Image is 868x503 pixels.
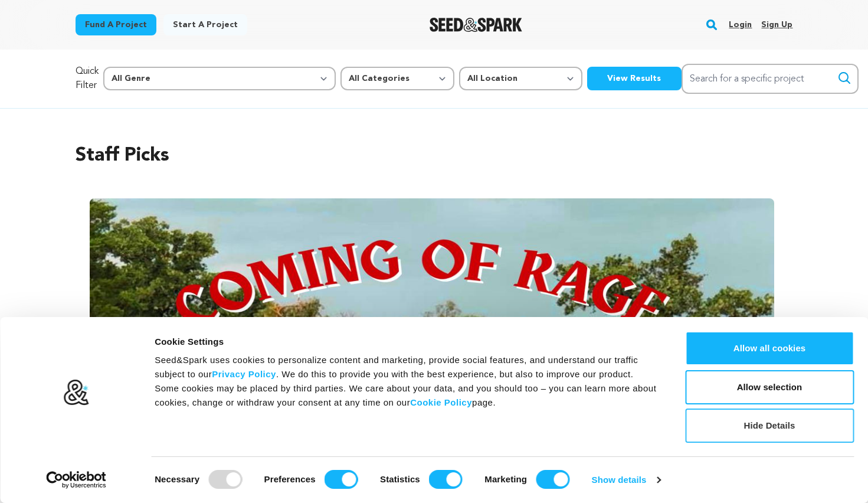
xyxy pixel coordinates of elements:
[76,142,793,170] h2: Staff Picks
[484,474,527,484] strong: Marketing
[264,474,316,484] strong: Preferences
[76,64,99,93] p: Quick Filter
[25,471,128,489] a: Usercentrics Cookiebot - opens in a new window
[685,370,854,404] button: Allow selection
[212,369,276,379] a: Privacy Policy
[685,331,854,365] button: Allow all cookies
[410,397,472,407] a: Cookie Policy
[163,14,247,35] a: Start a project
[154,465,155,466] legend: Consent Selection
[761,15,792,34] a: Sign up
[682,64,859,94] input: Search for a specific project
[155,335,659,349] div: Cookie Settings
[380,474,420,484] strong: Statistics
[729,15,752,34] a: Login
[592,471,660,489] a: Show details
[685,409,854,443] button: Hide Details
[430,18,522,32] img: Seed&Spark Logo Dark Mode
[587,67,682,90] button: View Results
[430,18,522,32] a: Seed&Spark Homepage
[155,353,659,410] div: Seed&Spark uses cookies to personalize content and marketing, provide social features, and unders...
[155,474,199,484] strong: Necessary
[76,14,156,35] a: Fund a project
[63,379,90,406] img: logo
